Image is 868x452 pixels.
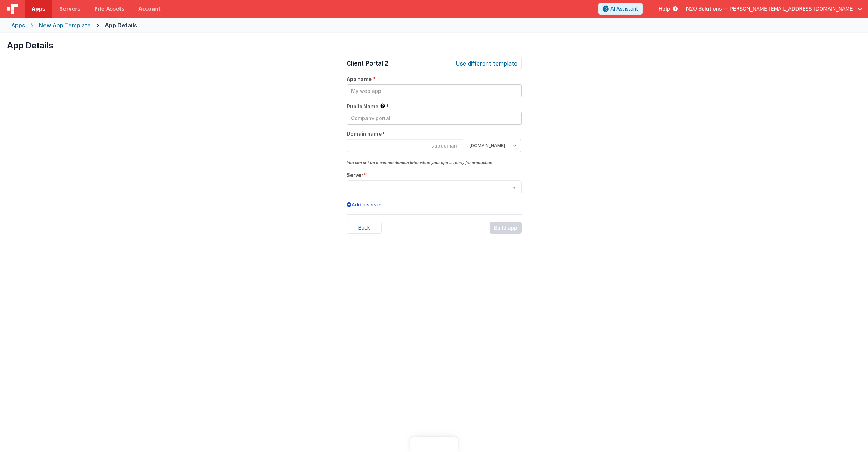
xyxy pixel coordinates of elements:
[451,57,522,70] div: Use different template
[7,40,861,51] h1: App Details
[347,84,522,97] input: My web app
[347,159,522,166] div: You can set up a custom domain later when your app is ready for production.
[659,5,670,12] span: Help
[347,222,382,234] div: Back
[347,139,463,152] input: subdomain
[347,112,522,125] input: Company portal
[347,130,382,137] span: Domain name
[598,3,643,15] button: AI Assistant
[105,21,137,29] div: App Details
[347,201,381,208] button: Add a server
[728,5,855,12] span: [PERSON_NAME][EMAIL_ADDRESS][DOMAIN_NAME]
[11,21,25,29] div: Apps
[95,5,125,12] span: File Assets
[686,5,728,12] span: N2O Solutions —
[410,437,458,452] iframe: Marker.io feedback button
[59,5,80,12] span: Servers
[347,76,372,83] span: App name
[686,5,862,12] button: N2O Solutions — [PERSON_NAME][EMAIL_ADDRESS][DOMAIN_NAME]
[347,59,388,68] h1: Client Portal 2
[347,103,378,110] span: Public Name
[347,172,363,179] span: Server
[39,21,91,29] div: New App Template
[32,5,45,12] span: Apps
[610,5,638,12] span: AI Assistant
